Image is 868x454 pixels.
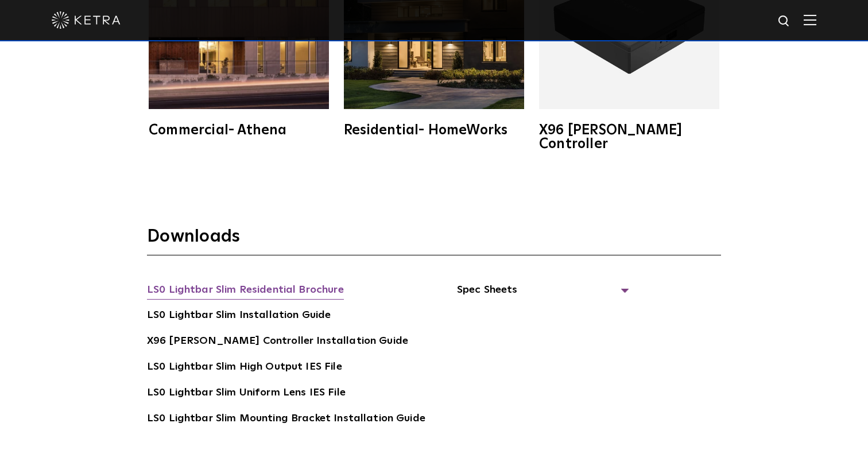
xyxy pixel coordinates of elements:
[149,123,329,137] div: Commercial- Athena
[344,123,524,137] div: Residential- HomeWorks
[147,307,331,325] a: LS0 Lightbar Slim Installation Guide
[147,410,425,429] a: LS0 Lightbar Slim Mounting Bracket Installation Guide
[539,123,719,151] div: X96 [PERSON_NAME] Controller
[52,11,121,29] img: ketra-logo-2019-white
[147,226,721,255] h3: Downloads
[147,282,344,300] a: LS0 Lightbar Slim Residential Brochure
[777,14,792,29] img: search icon
[147,333,408,351] a: X96 [PERSON_NAME] Controller Installation Guide
[147,385,346,403] a: LS0 Lightbar Slim Uniform Lens IES File
[804,14,816,25] img: Hamburger%20Nav.svg
[147,359,342,377] a: LS0 Lightbar Slim High Output IES File
[457,282,629,307] span: Spec Sheets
